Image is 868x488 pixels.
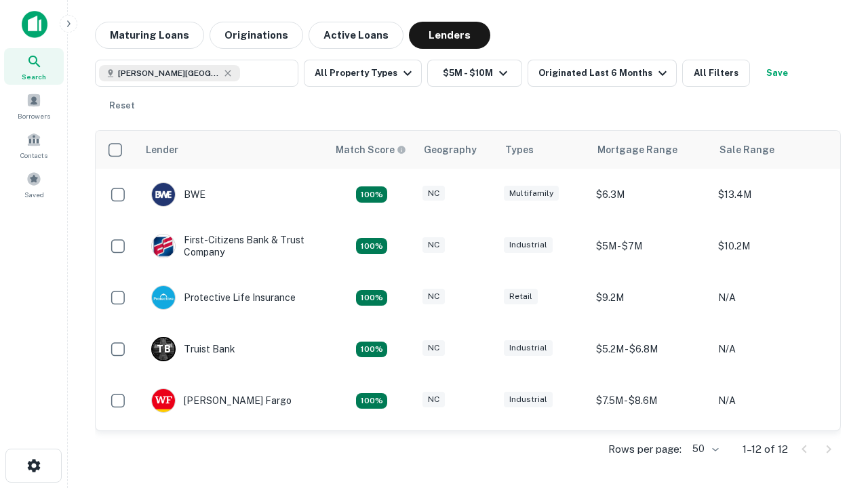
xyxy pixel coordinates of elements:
[409,22,490,49] button: Lenders
[151,234,314,258] div: First-citizens Bank & Trust Company
[589,426,711,478] td: $8.8M
[146,142,178,158] div: Lender
[422,340,445,356] div: NC
[504,289,538,304] div: Retail
[118,67,220,79] span: [PERSON_NAME][GEOGRAPHIC_DATA], [GEOGRAPHIC_DATA]
[755,60,799,87] button: Save your search to get updates of matches that match your search criteria.
[22,71,46,82] span: Search
[152,389,175,412] img: picture
[497,131,589,169] th: Types
[422,392,445,407] div: NC
[336,142,403,157] h6: Match Score
[719,142,774,158] div: Sale Range
[151,337,235,361] div: Truist Bank
[4,127,64,163] a: Contacts
[800,380,868,445] iframe: Chat Widget
[100,92,144,119] button: Reset
[152,286,175,309] img: picture
[589,220,711,272] td: $5M - $7M
[336,142,406,157] div: Capitalize uses an advanced AI algorithm to match your search with the best lender. The match sco...
[597,142,677,158] div: Mortgage Range
[356,393,387,409] div: Matching Properties: 2, hasApolloMatch: undefined
[711,131,833,169] th: Sale Range
[20,150,47,161] span: Contacts
[711,272,833,323] td: N/A
[589,323,711,375] td: $5.2M - $6.8M
[589,131,711,169] th: Mortgage Range
[504,186,559,201] div: Multifamily
[504,392,553,407] div: Industrial
[711,220,833,272] td: $10.2M
[589,375,711,426] td: $7.5M - $8.6M
[328,131,416,169] th: Capitalize uses an advanced AI algorithm to match your search with the best lender. The match sco...
[304,60,422,87] button: All Property Types
[711,426,833,478] td: N/A
[4,87,64,124] a: Borrowers
[422,186,445,201] div: NC
[424,142,477,158] div: Geography
[416,131,497,169] th: Geography
[711,323,833,375] td: N/A
[427,60,522,87] button: $5M - $10M
[4,166,64,203] a: Saved
[711,169,833,220] td: $13.4M
[95,22,204,49] button: Maturing Loans
[504,237,553,253] div: Industrial
[210,22,303,49] button: Originations
[22,11,47,38] img: capitalize-icon.png
[138,131,328,169] th: Lender
[152,235,175,258] img: picture
[504,340,553,356] div: Industrial
[157,342,170,357] p: T B
[589,169,711,220] td: $6.3M
[422,289,445,304] div: NC
[682,60,750,87] button: All Filters
[687,439,721,459] div: 50
[711,375,833,426] td: N/A
[589,272,711,323] td: $9.2M
[24,189,44,200] span: Saved
[356,186,387,203] div: Matching Properties: 2, hasApolloMatch: undefined
[151,285,296,310] div: Protective Life Insurance
[18,110,50,121] span: Borrowers
[356,290,387,306] div: Matching Properties: 2, hasApolloMatch: undefined
[151,388,292,413] div: [PERSON_NAME] Fargo
[528,60,677,87] button: Originated Last 6 Months
[356,342,387,358] div: Matching Properties: 3, hasApolloMatch: undefined
[151,182,205,207] div: BWE
[422,237,445,253] div: NC
[608,441,682,457] p: Rows per page:
[743,441,788,457] p: 1–12 of 12
[152,183,175,206] img: picture
[538,65,671,81] div: Originated Last 6 Months
[505,142,534,158] div: Types
[356,238,387,254] div: Matching Properties: 2, hasApolloMatch: undefined
[309,22,403,49] button: Active Loans
[4,48,64,85] a: Search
